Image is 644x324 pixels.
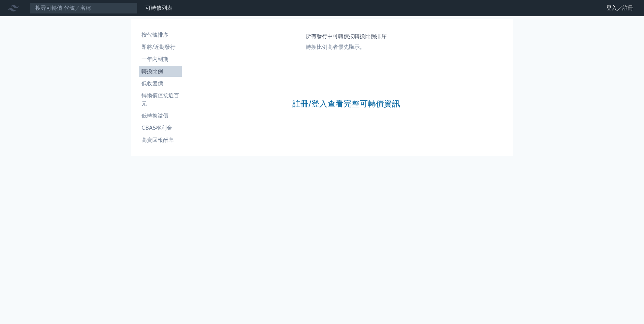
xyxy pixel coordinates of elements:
a: 登入／註冊 [601,3,639,13]
a: 按代號排序 [139,30,182,40]
li: CBAS權利金 [139,124,182,132]
li: 轉換比例 [139,67,182,75]
li: 一年內到期 [139,55,182,63]
li: 低收盤價 [139,79,182,88]
li: 轉換價值接近百元 [139,92,182,108]
a: 即將/近期發行 [139,42,182,53]
a: 低收盤價 [139,78,182,89]
a: 一年內到期 [139,54,182,65]
a: 可轉債列表 [146,5,172,11]
li: 高賣回報酬率 [139,136,182,144]
p: 轉換比例高者優先顯示。 [306,43,387,51]
a: 轉換比例 [139,66,182,77]
input: 搜尋可轉債 代號／名稱 [30,2,137,14]
a: 低轉換溢價 [139,110,182,121]
a: 高賣回報酬率 [139,135,182,145]
li: 低轉換溢價 [139,112,182,120]
li: 按代號排序 [139,31,182,39]
a: CBAS權利金 [139,123,182,133]
li: 即將/近期發行 [139,43,182,51]
a: 註冊/登入查看完整可轉債資訊 [292,98,400,109]
a: 轉換價值接近百元 [139,90,182,109]
h1: 所有發行中可轉債按轉換比例排序 [306,32,387,40]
